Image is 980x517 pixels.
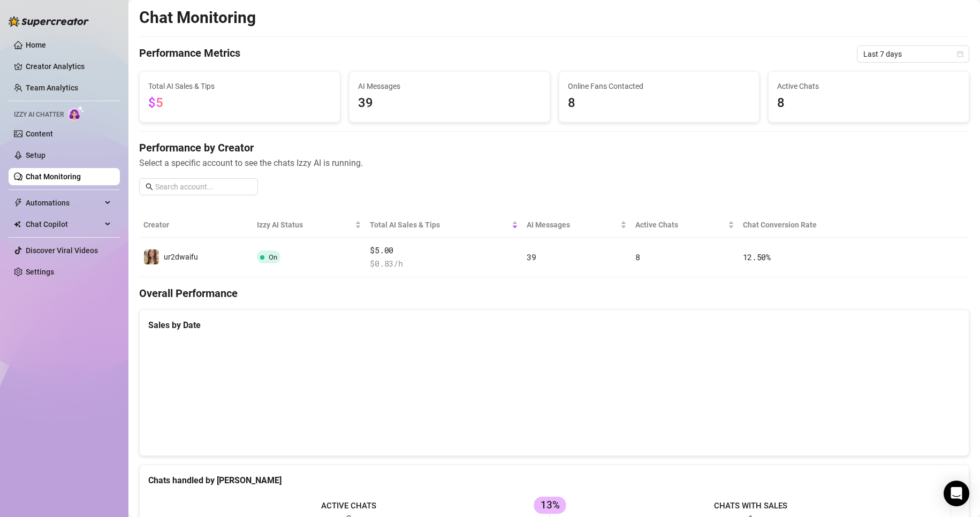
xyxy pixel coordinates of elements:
[739,212,886,238] th: Chat Conversion Rate
[522,212,631,238] th: AI Messages
[635,219,726,231] span: Active Chats
[9,16,89,27] img: logo-BBDzfeDw.svg
[139,286,969,301] h4: Overall Performance
[253,212,366,238] th: Izzy AI Status
[144,249,159,264] img: ur2dwaifu
[26,216,102,233] span: Chat Copilot
[635,252,640,262] span: 8
[366,212,522,238] th: Total AI Sales & Tips
[358,80,541,92] span: AI Messages
[527,219,618,231] span: AI Messages
[14,221,21,228] img: Chat Copilot
[139,212,253,238] th: Creator
[777,93,960,113] span: 8
[863,46,963,62] span: Last 7 days
[370,257,518,270] span: $ 0.83 /h
[631,212,739,238] th: Active Chats
[148,474,960,487] div: Chats handled by [PERSON_NAME]
[68,105,85,121] img: AI Chatter
[164,253,198,261] span: ur2dwaifu
[957,51,963,57] span: calendar
[26,172,81,181] a: Chat Monitoring
[358,93,541,113] span: 39
[14,110,64,120] span: Izzy AI Chatter
[26,194,102,211] span: Automations
[26,246,98,255] a: Discover Viral Videos
[148,95,163,110] span: $5
[26,83,78,92] a: Team Analytics
[944,481,969,506] div: Open Intercom Messenger
[139,7,256,28] h2: Chat Monitoring
[370,219,509,231] span: Total AI Sales & Tips
[155,181,252,193] input: Search account...
[370,244,518,257] span: $5.00
[26,151,45,159] a: Setup
[139,45,240,63] h4: Performance Metrics
[26,268,54,276] a: Settings
[568,93,751,113] span: 8
[527,252,536,262] span: 39
[139,156,969,170] span: Select a specific account to see the chats Izzy AI is running.
[777,80,960,92] span: Active Chats
[148,318,960,332] div: Sales by Date
[26,130,53,138] a: Content
[14,199,22,207] span: thunderbolt
[146,183,153,191] span: search
[257,219,353,231] span: Izzy AI Status
[148,80,331,92] span: Total AI Sales & Tips
[26,58,111,75] a: Creator Analytics
[26,41,46,49] a: Home
[743,252,771,262] span: 12.50 %
[269,253,277,261] span: On
[139,140,969,155] h4: Performance by Creator
[568,80,751,92] span: Online Fans Contacted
